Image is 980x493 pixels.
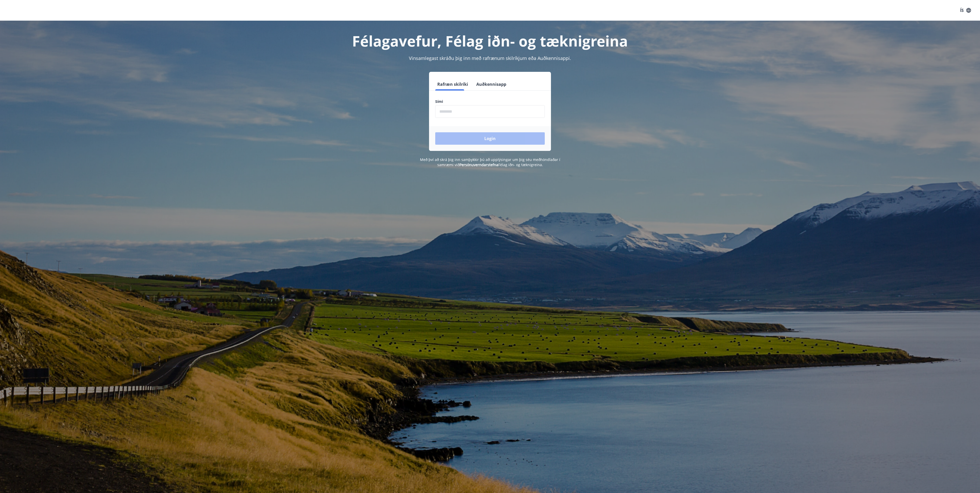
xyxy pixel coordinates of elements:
[420,157,560,167] span: Með því að skrá þig inn samþykkir þú að upplýsingar um þig séu meðhöndlaðar í samræmi við Félag i...
[460,162,498,167] a: Persónuverndarstefna
[310,31,670,51] h1: Félagavefur, Félag iðn- og tæknigreina
[435,99,545,104] label: Sími
[474,78,508,90] button: Auðkennisapp
[957,6,974,15] button: ÍS
[409,55,571,61] span: Vinsamlegast skráðu þig inn með rafrænum skilríkjum eða Auðkennisappi.
[435,78,470,90] button: Rafræn skilríki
